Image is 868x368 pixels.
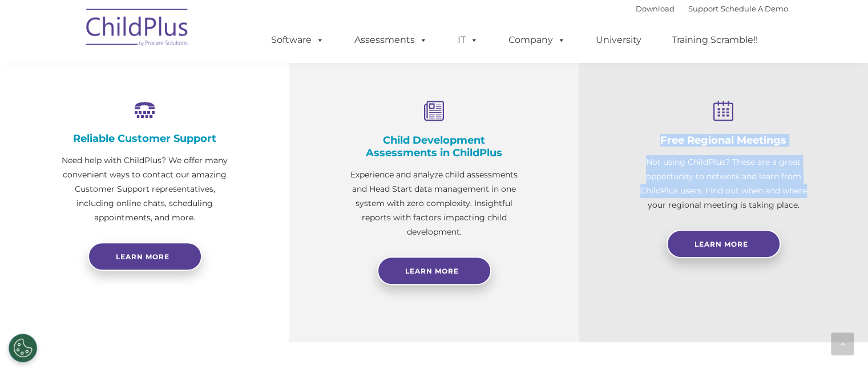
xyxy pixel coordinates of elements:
[343,29,439,52] a: Assessments
[636,134,811,147] h4: Free Regional Meetings
[9,334,37,362] button: Cookies Settings
[636,155,811,212] p: Not using ChildPlus? These are a great opportunity to network and learn from ChildPlus users. Fin...
[688,4,718,13] a: Support
[80,1,195,58] img: ChildPlus by Procare Solutions
[584,29,653,52] a: University
[57,153,232,225] p: Need help with ChildPlus? We offer many convenient ways to contact our amazing Customer Support r...
[88,242,202,271] a: Learn more
[446,29,490,52] a: IT
[636,4,788,13] font: |
[57,132,232,145] h4: Reliable Customer Support
[260,29,336,52] a: Software
[695,240,748,248] span: Learn More
[377,256,491,285] a: Learn More
[497,29,577,52] a: Company
[405,267,459,275] span: Learn More
[636,4,675,13] a: Download
[346,168,522,239] p: Experience and analyze child assessments and Head Start data management in one system with zero c...
[660,29,769,52] a: Training Scramble!!
[116,252,169,261] span: Learn more
[159,122,207,131] span: Phone number
[667,229,781,258] a: Learn More
[346,134,522,159] h4: Child Development Assessments in ChildPlus
[721,4,788,13] a: Schedule A Demo
[159,76,193,84] span: Last name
